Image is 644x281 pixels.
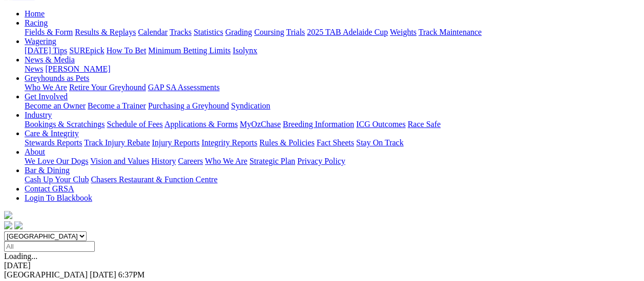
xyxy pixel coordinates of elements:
[14,221,23,229] img: twitter.svg
[4,221,12,229] img: facebook.svg
[4,261,640,270] div: [DATE]
[25,129,79,138] a: Care & Integrity
[25,92,68,101] a: Get Involved
[25,74,89,82] a: Greyhounds as Pets
[25,46,640,55] div: Wagering
[317,138,354,147] a: Fact Sheets
[4,211,12,219] img: logo-grsa-white.png
[201,138,257,147] a: Integrity Reports
[25,175,640,184] div: Bar & Dining
[356,120,405,128] a: ICG Outcomes
[25,120,640,129] div: Industry
[25,111,52,119] a: Industry
[390,28,417,36] a: Weights
[25,138,82,147] a: Stewards Reports
[240,120,281,128] a: MyOzChase
[25,101,640,111] div: Get Involved
[297,157,345,165] a: Privacy Policy
[356,138,403,147] a: Stay On Track
[107,120,162,128] a: Schedule of Fees
[178,157,203,165] a: Careers
[4,270,88,279] span: [GEOGRAPHIC_DATA]
[75,28,136,36] a: Results & Replays
[250,157,295,165] a: Strategic Plan
[254,28,284,36] a: Coursing
[69,83,146,92] a: Retire Your Greyhound
[170,28,192,36] a: Tracks
[233,46,257,55] a: Isolynx
[25,83,67,92] a: Who We Are
[194,28,223,36] a: Statistics
[25,37,56,46] a: Wagering
[25,9,45,18] a: Home
[84,138,150,147] a: Track Injury Rebate
[407,120,440,128] a: Race Safe
[151,157,176,165] a: History
[25,28,640,37] div: Racing
[164,120,238,128] a: Applications & Forms
[90,270,116,279] span: [DATE]
[25,157,640,166] div: About
[107,46,147,55] a: How To Bet
[25,64,43,73] a: News
[25,184,74,193] a: Contact GRSA
[69,46,104,55] a: SUREpick
[148,46,231,55] a: Minimum Betting Limits
[118,270,145,279] span: 6:37PM
[25,120,105,128] a: Bookings & Scratchings
[25,166,70,175] a: Bar & Dining
[91,175,217,184] a: Chasers Restaurant & Function Centre
[148,101,229,110] a: Purchasing a Greyhound
[148,83,220,92] a: GAP SA Assessments
[25,138,640,147] div: Care & Integrity
[307,28,388,36] a: 2025 TAB Adelaide Cup
[152,138,199,147] a: Injury Reports
[25,147,45,156] a: About
[4,241,95,252] input: Select date
[419,28,482,36] a: Track Maintenance
[25,83,640,92] div: Greyhounds as Pets
[45,64,110,73] a: [PERSON_NAME]
[25,55,75,64] a: News & Media
[25,46,67,55] a: [DATE] Tips
[25,175,89,184] a: Cash Up Your Club
[90,157,149,165] a: Vision and Values
[25,157,88,165] a: We Love Our Dogs
[4,252,37,261] span: Loading...
[231,101,270,110] a: Syndication
[225,28,252,36] a: Grading
[283,120,354,128] a: Breeding Information
[138,28,168,36] a: Calendar
[205,157,247,165] a: Who We Are
[88,101,146,110] a: Become a Trainer
[25,18,48,27] a: Racing
[25,28,73,36] a: Fields & Form
[259,138,315,147] a: Rules & Policies
[25,64,640,74] div: News & Media
[25,193,92,202] a: Login To Blackbook
[286,28,305,36] a: Trials
[25,101,86,110] a: Become an Owner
